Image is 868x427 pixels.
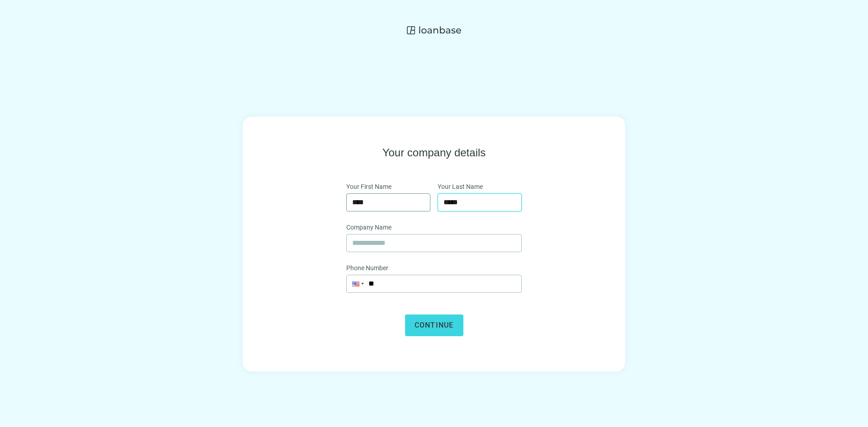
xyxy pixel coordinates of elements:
button: Continue [405,314,463,336]
div: United States: + 1 [347,275,364,292]
span: Phone Number [346,263,388,273]
span: Your First Name [346,182,392,192]
span: Your Last Name [438,182,483,192]
span: Company Name [346,222,392,232]
h1: Your company details [382,145,486,160]
span: Continue [415,321,454,329]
